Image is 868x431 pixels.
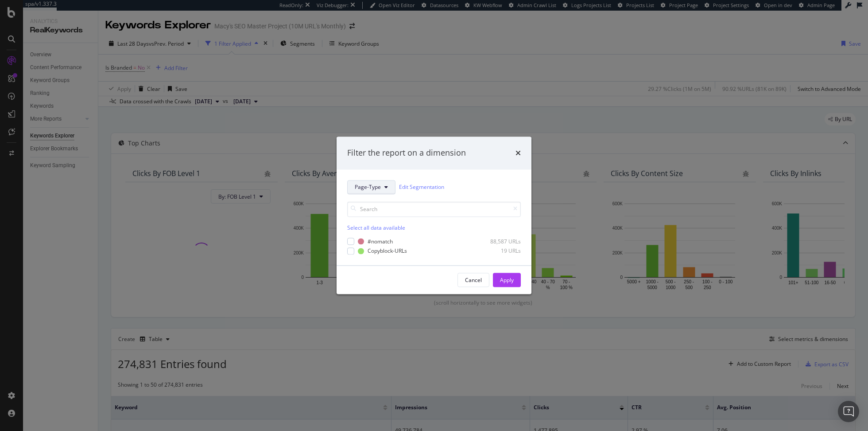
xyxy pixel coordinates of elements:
button: Cancel [457,273,489,287]
div: #nomatch [368,238,393,245]
div: Filter the report on a dimension [347,147,466,159]
div: 19 URLs [477,247,521,255]
div: Select all data available [347,224,521,231]
input: Search [347,201,521,217]
button: Apply [493,273,521,287]
div: Apply [500,276,514,284]
div: Copyblock-URLs [368,247,407,255]
div: 88,587 URLs [477,238,521,245]
div: Open Intercom Messenger [838,401,859,422]
div: modal [337,137,531,294]
button: Page-Type [347,180,395,194]
div: times [515,147,521,159]
a: Edit Segmentation [399,183,444,192]
span: Page-Type [355,184,381,191]
div: Cancel [465,276,482,284]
